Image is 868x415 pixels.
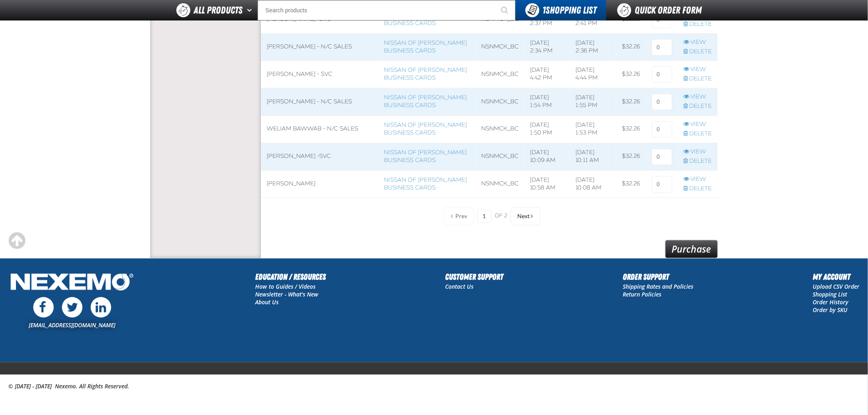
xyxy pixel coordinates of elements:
[525,143,570,171] td: [DATE] 10:09 AM
[525,116,570,144] td: [DATE] 1:50 PM
[476,61,525,89] td: NSNMCK_BC
[8,232,26,250] div: Scroll to the top
[8,271,136,295] img: Nexemo Logo
[616,34,646,61] td: $32.26
[570,171,616,198] td: [DATE] 10:08 AM
[616,116,646,144] td: $32.26
[665,240,718,258] a: Purchase
[476,116,525,144] td: NSNMCK_BC
[476,143,525,171] td: NSNMCK_BC
[29,322,115,329] a: [EMAIL_ADDRESS][DOMAIN_NAME]
[616,171,646,198] td: $32.26
[684,93,712,101] a: View row action
[525,89,570,116] td: [DATE] 1:54 PM
[384,12,467,27] a: Nissan of [PERSON_NAME] Business Cards
[255,299,279,306] a: About Us
[261,89,378,116] td: [PERSON_NAME] - N/C Sales
[384,40,467,55] a: Nissan of [PERSON_NAME] Business Cards
[623,291,662,299] a: Return Policies
[684,39,712,47] a: View row action
[525,171,570,198] td: [DATE] 10:58 AM
[476,34,525,61] td: NSNMCK_BC
[495,213,507,220] span: of 2
[384,149,467,164] a: Nissan of [PERSON_NAME] Business Cards
[813,291,847,299] a: Shopping List
[684,21,712,29] a: Delete row action
[652,39,672,56] input: 0
[684,130,712,138] a: Delete row action
[261,171,378,198] td: [PERSON_NAME]
[261,34,378,61] td: [PERSON_NAME] - N/C Sales
[511,207,541,226] button: Next Page
[652,176,672,193] input: 0
[652,149,672,165] input: 0
[652,66,672,83] input: 0
[623,283,694,291] a: Shipping Rates and Policies
[813,283,860,291] a: Upload CSV Order
[684,103,712,111] a: Delete row action
[652,94,672,110] input: 0
[525,34,570,61] td: [DATE] 2:34 PM
[684,176,712,184] a: View row action
[616,61,646,89] td: $32.26
[255,271,326,283] h2: Education / Resources
[652,121,672,138] input: 0
[261,61,378,89] td: [PERSON_NAME] - SVC
[384,67,467,82] a: Nissan of [PERSON_NAME] Business Cards
[684,158,712,166] a: Delete row action
[476,171,525,198] td: NSNMCK_BC
[684,66,712,74] a: View row action
[570,89,616,116] td: [DATE] 1:55 PM
[623,271,694,283] h2: Order Support
[684,148,712,156] a: View row action
[813,299,849,306] a: Order History
[384,177,467,192] a: Nissan of [PERSON_NAME] Business Cards
[570,143,616,171] td: [DATE] 10:11 AM
[261,143,378,171] td: [PERSON_NAME] -SVC
[255,283,315,291] a: How to Guides / Videos
[194,3,242,18] span: All Products
[261,116,378,144] td: Weliam Bawwab - N/C Sales
[542,5,596,16] span: Shopping List
[542,5,546,16] strong: 1
[525,61,570,89] td: [DATE] 4:42 PM
[813,271,860,283] h2: My Account
[477,210,491,223] input: Current page number
[684,121,712,129] a: View row action
[445,271,504,283] h2: Customer Support
[616,89,646,116] td: $32.26
[570,116,616,144] td: [DATE] 1:53 PM
[684,48,712,56] a: Delete row action
[445,283,474,291] a: Contact Us
[384,122,467,137] a: Nissan of [PERSON_NAME] Business Cards
[255,291,318,299] a: Newsletter - What's New
[813,306,848,314] a: Order by SKU
[570,34,616,61] td: [DATE] 2:36 PM
[570,61,616,89] td: [DATE] 4:44 PM
[684,185,712,193] a: Delete row action
[476,89,525,116] td: NSNMCK_BC
[384,94,467,109] a: Nissan of [PERSON_NAME] Business Cards
[616,143,646,171] td: $32.26
[517,213,530,220] span: Next Page
[684,75,712,83] a: Delete row action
